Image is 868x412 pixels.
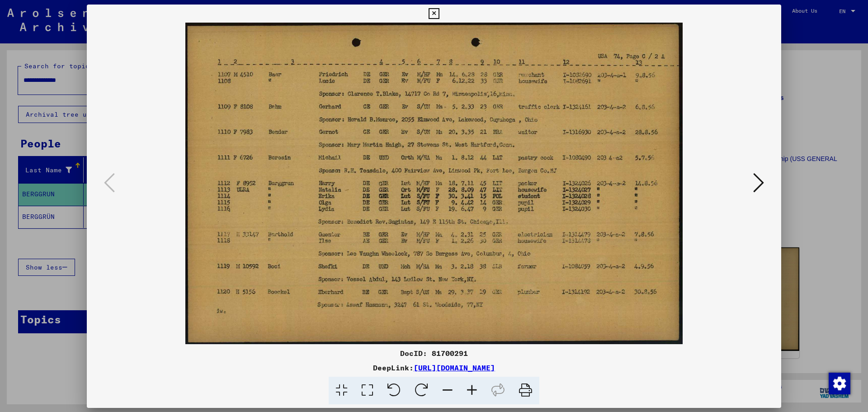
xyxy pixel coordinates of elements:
[414,363,495,372] a: [URL][DOMAIN_NAME]
[829,373,850,394] img: Change consent
[87,348,781,359] div: DocID: 81700291
[828,372,850,394] div: Change consent
[87,362,781,373] div: DeepLink:
[118,23,750,344] img: 001.jpg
